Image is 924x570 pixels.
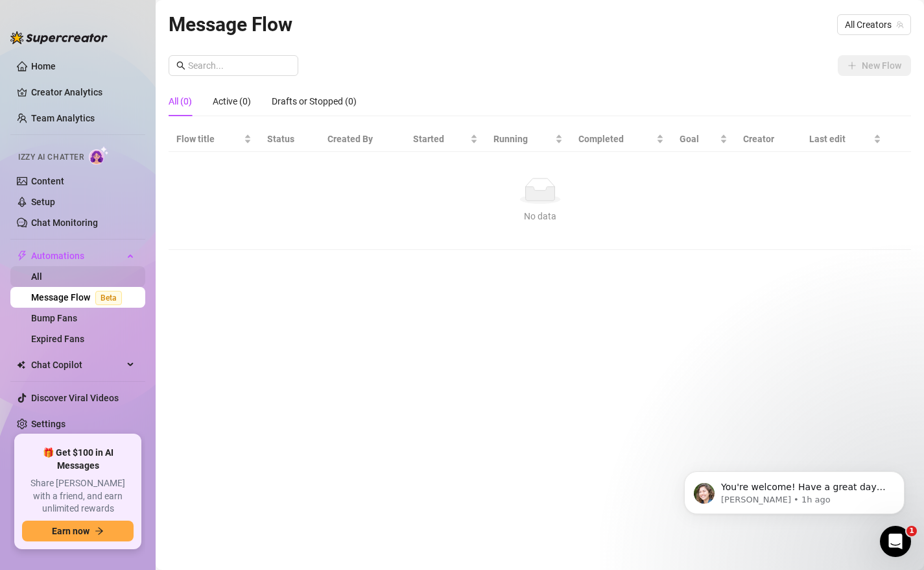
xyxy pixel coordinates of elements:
[31,113,95,123] a: Team Analytics
[176,132,241,146] span: Flow title
[578,132,653,146] span: Completed
[169,127,259,152] th: Flow title
[31,61,56,71] a: Home
[838,55,911,76] button: New Flow
[571,127,671,152] th: Completed
[493,132,552,146] span: Running
[31,245,123,266] span: Automations
[17,251,27,261] span: thunderbolt
[31,354,123,375] span: Chat Copilot
[665,444,924,535] iframe: Intercom notifications message
[22,447,134,472] span: 🎁 Get $100 in AI Messages
[31,82,135,103] a: Creator Analytics
[31,334,84,344] a: Expired Fans
[95,291,122,305] span: Beta
[896,21,904,29] span: team
[413,132,468,146] span: Started
[18,151,84,164] span: Izzy AI Chatter
[906,526,917,536] span: 1
[272,94,357,108] div: Drafts or Stopped (0)
[672,127,736,152] th: Goal
[31,217,98,228] a: Chat Monitoring
[22,477,134,515] span: Share [PERSON_NAME] with a friend, and earn unlimited rewards
[176,61,185,70] span: search
[31,197,55,207] a: Setup
[31,271,42,282] a: All
[22,521,134,541] button: Earn nowarrow-right
[31,176,64,186] a: Content
[31,419,65,429] a: Settings
[188,58,290,73] input: Search...
[801,127,889,152] th: Last edit
[17,360,25,369] img: Chat Copilot
[31,313,77,323] a: Bump Fans
[680,132,718,146] span: Goal
[31,393,119,403] a: Discover Viral Videos
[320,127,406,152] th: Created By
[735,127,801,152] th: Creator
[10,31,108,44] img: logo-BBDzfeDw.svg
[259,127,320,152] th: Status
[405,127,486,152] th: Started
[486,127,571,152] th: Running
[169,9,292,40] article: Message Flow
[52,526,89,536] span: Earn now
[89,146,109,165] img: AI Chatter
[845,15,903,34] span: All Creators
[95,527,104,536] span: arrow-right
[182,209,898,223] div: No data
[169,94,192,108] div: All (0)
[809,132,871,146] span: Last edit
[31,292,127,303] a: Message FlowBeta
[213,94,251,108] div: Active (0)
[880,526,911,557] iframe: Intercom live chat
